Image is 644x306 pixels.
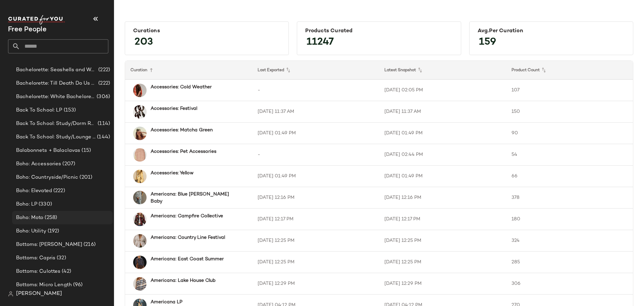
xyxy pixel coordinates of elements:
[46,227,59,235] span: (192)
[16,120,96,128] span: Back To School: Study/Dorm Room Essentials
[506,166,633,187] td: 66
[61,160,75,168] span: (207)
[151,170,194,177] b: Accessories: Yellow
[96,120,110,128] span: (114)
[151,191,240,205] b: Americana: Blue [PERSON_NAME] Baby
[78,174,92,181] span: (201)
[133,234,147,248] img: 93911964_010_0
[125,61,252,80] th: Curation
[80,147,91,155] span: (15)
[151,127,213,134] b: Accessories: Matcha Green
[8,26,47,33] span: Current Company Name
[62,106,76,114] span: (153)
[128,30,160,54] span: 203
[379,166,506,187] td: [DATE] 01:49 PM
[379,61,506,80] th: Latest Snapshot
[16,106,62,114] span: Back To School: LP
[379,273,506,295] td: [DATE] 12:29 PM
[16,147,80,155] span: Balabonnets + Balaclavas
[252,123,379,144] td: [DATE] 01:49 PM
[252,273,379,295] td: [DATE] 12:29 PM
[506,209,633,230] td: 180
[506,187,633,209] td: 378
[506,252,633,273] td: 285
[300,30,340,54] span: 11247
[379,80,506,101] td: [DATE] 02:05 PM
[16,174,78,181] span: Boho: Countryside/Picnic
[16,254,55,262] span: Bottoms: Capris
[16,268,60,275] span: Bottoms: Culottes
[16,133,96,141] span: Back To School: Study/Lounge Essentials
[151,213,223,220] b: Americana: Campfire Collective
[252,61,379,80] th: Last Exported
[16,66,97,74] span: Bachelorette: Seashells and Wedding Bells
[60,268,71,275] span: (42)
[16,227,46,235] span: Boho: Utility
[506,273,633,295] td: 306
[151,105,197,112] b: Accessories: Festival
[37,201,52,208] span: (330)
[95,93,110,101] span: (306)
[252,80,379,101] td: -
[379,209,506,230] td: [DATE] 12:17 PM
[52,187,65,195] span: (222)
[16,281,72,289] span: Bottoms: Micro Length
[379,101,506,123] td: [DATE] 11:37 AM
[133,256,147,269] img: 92425776_042_0
[506,144,633,166] td: 54
[151,256,224,263] b: Americana: East Coast Summer
[8,15,65,25] img: cfy_white_logo.C9jOOHJF.svg
[55,254,66,262] span: (32)
[472,30,503,54] span: 159
[305,28,452,34] div: Products Curated
[82,241,96,249] span: (216)
[97,66,110,74] span: (222)
[133,191,147,204] img: 101180578_092_f
[16,201,37,208] span: Boho: LP
[16,241,82,249] span: Bottoms: [PERSON_NAME]
[133,84,147,97] img: 101582724_000_d
[72,281,83,289] span: (96)
[96,133,110,141] span: (144)
[252,252,379,273] td: [DATE] 12:25 PM
[506,61,633,80] th: Product Count
[506,230,633,252] td: 324
[16,80,97,87] span: Bachelorette: Till Death Do Us Party
[133,148,147,162] img: 95815080_004_b
[133,105,147,119] img: 96577754_020_0
[133,170,147,183] img: 94919339_072_0
[379,230,506,252] td: [DATE] 12:25 PM
[252,144,379,166] td: -
[252,230,379,252] td: [DATE] 12:25 PM
[252,187,379,209] td: [DATE] 12:16 PM
[151,299,182,306] b: Americana LP
[506,80,633,101] td: 107
[379,252,506,273] td: [DATE] 12:25 PM
[151,84,212,91] b: Accessories: Cold Weather
[252,101,379,123] td: [DATE] 11:37 AM
[151,148,216,155] b: Accessories: Pet Accessories
[133,127,147,140] img: 99064768_031_a
[379,144,506,166] td: [DATE] 02:44 PM
[8,291,13,297] img: svg%3e
[252,209,379,230] td: [DATE] 12:17 PM
[16,214,43,222] span: Boho: Moto
[379,123,506,144] td: [DATE] 01:49 PM
[16,160,61,168] span: Boho: Accessories
[151,234,225,241] b: Americana: Country Line Festival
[133,213,147,226] img: 102653292_060_a
[43,214,57,222] span: (258)
[16,93,95,101] span: Bachelorette: White Bachelorette Outfits
[506,101,633,123] td: 150
[379,187,506,209] td: [DATE] 12:16 PM
[97,80,110,87] span: (222)
[478,28,625,34] div: Avg.per Curation
[151,277,216,284] b: Americana: Lake House Club
[133,277,147,291] img: 83674770_024_a
[133,28,280,34] div: Curations
[16,290,62,298] span: [PERSON_NAME]
[16,187,52,195] span: Boho: Elevated
[506,123,633,144] td: 90
[252,166,379,187] td: [DATE] 01:49 PM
